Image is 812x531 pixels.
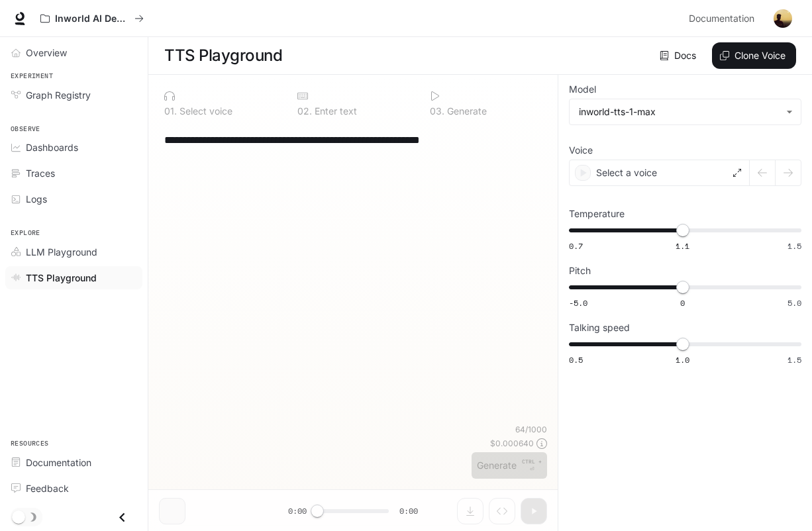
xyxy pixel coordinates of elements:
[26,88,91,102] span: Graph Registry
[430,107,444,116] p: 0 3 .
[312,107,357,116] p: Enter text
[569,240,583,252] span: 0.7
[26,271,97,285] span: TTS Playground
[787,297,801,309] span: 5.0
[26,192,47,206] span: Logs
[657,42,701,69] a: Docs
[5,451,142,474] a: Documentation
[676,240,689,252] span: 1.1
[5,266,142,289] a: TTS Playground
[5,41,142,64] a: Overview
[26,46,67,60] span: Overview
[680,297,685,309] span: 0
[770,5,796,32] button: User avatar
[26,481,69,495] span: Feedback
[569,146,593,155] p: Voice
[164,42,282,69] h1: TTS Playground
[684,5,764,32] a: Documentation
[596,166,657,179] p: Select a voice
[444,107,487,116] p: Generate
[676,354,689,365] span: 1.0
[787,354,801,365] span: 1.5
[26,166,55,180] span: Traces
[712,42,796,69] button: Clone Voice
[569,323,630,332] p: Talking speed
[787,240,801,252] span: 1.5
[569,85,596,94] p: Model
[26,456,91,469] span: Documentation
[5,240,142,264] a: LLM Playground
[515,424,547,435] p: 64 / 1000
[569,266,591,275] p: Pitch
[12,509,25,524] span: Dark mode toggle
[5,477,142,500] a: Feedback
[5,136,142,159] a: Dashboards
[5,162,142,185] a: Traces
[297,107,312,116] p: 0 2 .
[689,11,754,27] span: Documentation
[569,297,587,309] span: -5.0
[569,209,625,218] p: Temperature
[55,13,129,24] p: Inworld AI Demos
[164,107,177,116] p: 0 1 .
[5,83,142,107] a: Graph Registry
[177,107,232,116] p: Select voice
[34,5,150,32] button: All workspaces
[107,504,137,531] button: Close drawer
[490,438,534,449] p: $ 0.000640
[774,9,792,28] img: User avatar
[5,187,142,211] a: Logs
[579,105,780,119] div: inworld-tts-1-max
[26,245,97,259] span: LLM Playground
[570,99,801,124] div: inworld-tts-1-max
[26,140,78,154] span: Dashboards
[569,354,583,365] span: 0.5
